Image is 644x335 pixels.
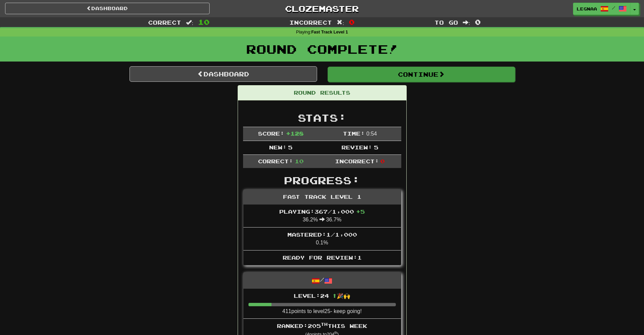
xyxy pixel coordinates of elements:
a: Dashboard [129,66,317,82]
span: Review: [341,144,372,150]
span: Mastered: 1 / 1,000 [287,231,357,238]
span: Correct: [258,158,293,164]
span: 0 [475,18,481,26]
div: Round Results [238,86,406,100]
span: Level: 24 [294,292,350,299]
span: Incorrect [289,19,332,26]
span: : [463,20,470,25]
span: Time: [343,130,365,137]
span: Legnaa [577,6,597,12]
span: ⬆🎉🙌 [329,292,350,299]
span: 5 [374,144,378,150]
h1: Round Complete! [2,42,642,56]
span: Correct [148,19,181,26]
span: Ready for Review: 1 [283,254,362,261]
span: 0 [380,158,385,164]
span: 0 : 54 [366,131,377,137]
h2: Progress: [243,175,401,186]
span: + 5 [356,208,365,215]
span: 5 [288,144,292,150]
span: 0 [349,18,355,26]
div: Fast Track Level 1 [243,190,401,205]
a: Clozemaster [220,3,424,15]
span: Score: [258,130,284,137]
strong: Fast Track Level 1 [311,30,348,34]
span: 10 [198,18,210,26]
a: Legnaa / [573,3,630,15]
sup: th [321,322,328,327]
button: Continue [328,67,515,82]
span: 10 [295,158,304,164]
span: : [186,20,193,25]
span: : [337,20,344,25]
span: Incorrect: [335,158,379,164]
a: Dashboard [5,3,210,14]
li: 0.1% [243,227,401,250]
span: / [612,5,615,10]
span: New: [269,144,287,150]
sup: th [334,331,337,335]
span: + 128 [286,130,304,137]
div: / [243,272,401,288]
li: 411 points to level 25 - keep going! [243,289,401,319]
span: Ranked: 205 this week [277,322,367,329]
li: 36.2% 36.7% [243,205,401,228]
span: To go [434,19,458,26]
h2: Stats: [243,112,401,123]
span: Playing: 367 / 1,000 [279,208,365,215]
